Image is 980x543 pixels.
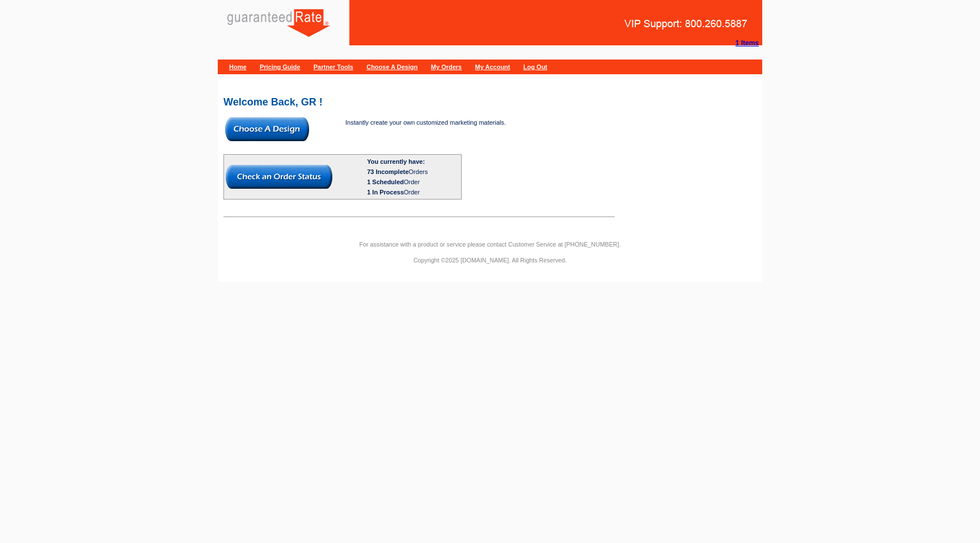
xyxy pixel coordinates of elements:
[225,117,309,141] img: button-choose-design.gif
[226,165,332,189] img: button-check-order-status.gif
[367,179,404,185] span: 1 Scheduled
[736,39,759,47] strong: 1 Items
[475,63,510,70] a: My Account
[367,167,459,197] div: Orders Order Order
[314,63,353,70] a: Partner Tools
[218,255,762,265] p: Copyright ©2025 [DOMAIN_NAME]. All Rights Reserved.
[367,168,408,175] span: 73 Incomplete
[367,189,404,196] span: 1 In Process
[345,119,506,126] span: Instantly create your own customized marketing materials.
[218,239,762,249] p: For assistance with a product or service please contact Customer Service at [PHONE_NUMBER].
[366,63,417,70] a: Choose A Design
[229,63,247,70] a: Home
[223,97,757,107] h2: Welcome Back, GR !
[260,63,301,70] a: Pricing Guide
[523,63,547,70] a: Log Out
[367,158,425,165] b: You currently have:
[431,63,462,70] a: My Orders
